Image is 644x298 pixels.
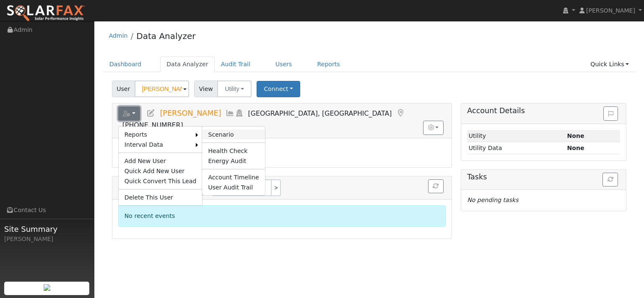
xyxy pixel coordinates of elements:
a: Energy Audit Report [202,156,265,166]
strong: None [567,145,584,151]
a: Delete This User [119,192,203,202]
a: Quick Links [584,57,635,72]
a: Multi-Series Graph [226,109,235,117]
a: User Audit Trail [202,182,265,192]
div: [PERSON_NAME] [4,235,90,244]
a: Data Analyzer [136,31,195,41]
td: Utility Data [467,142,566,154]
a: Reports [311,57,346,72]
a: Dashboard [103,57,148,72]
a: > [272,179,281,196]
div: No recent events [118,205,446,227]
a: Edit User (37519) [146,109,156,117]
span: User [112,80,135,97]
span: View [194,80,218,97]
a: Health Check Report [202,146,265,156]
img: SolarFax [6,5,85,22]
a: Map [396,109,405,117]
span: Site Summary [4,223,90,235]
input: Select a User [135,80,189,97]
span: [GEOGRAPHIC_DATA], [GEOGRAPHIC_DATA] [248,109,392,117]
a: Data Analyzer [160,57,215,72]
span: [PERSON_NAME] [160,109,221,117]
a: Quick Convert This Lead [119,176,203,186]
a: Account Timeline Report [202,172,265,182]
a: Interval Data [119,140,196,150]
h5: Tasks [467,173,620,181]
strong: ID: null, authorized: None [567,132,584,139]
button: Connect [257,81,300,97]
button: Refresh [602,173,618,187]
span: [PERSON_NAME] [586,7,635,14]
span: [PHONE_NUMBER] [122,121,183,129]
img: retrieve [44,284,50,291]
button: Issue History [603,106,618,121]
a: Audit Trail [215,57,257,72]
a: Login As (last Never) [235,109,244,117]
a: Scenario Report [202,130,265,140]
button: Utility [217,80,252,97]
h5: Recent Events [118,179,446,196]
h5: Account Details [467,106,620,115]
a: Users [269,57,299,72]
a: Admin [109,32,128,39]
a: Add New User [119,156,203,166]
a: Reports [119,130,196,140]
td: Utility [467,130,566,142]
a: Quick Add New User [119,166,203,176]
button: Refresh [428,179,444,194]
i: No pending tasks [467,197,518,203]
